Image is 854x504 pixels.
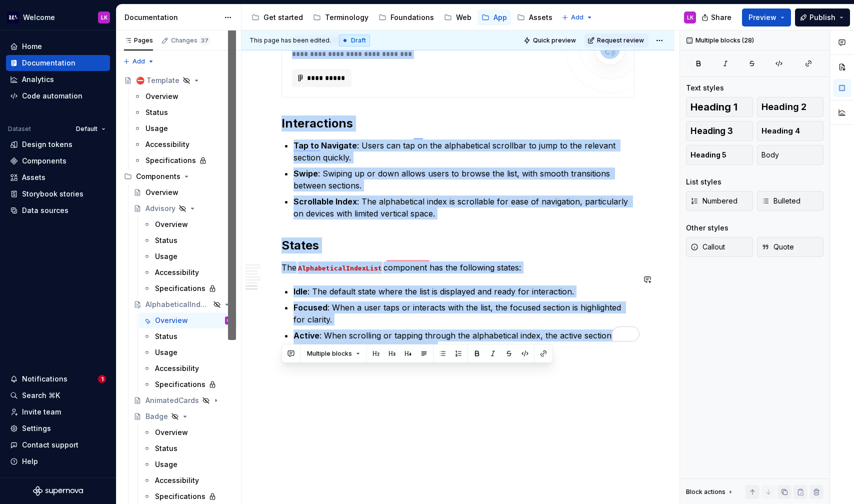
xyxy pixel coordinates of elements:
[129,296,237,312] a: AlphabeticalIndexList
[309,9,372,25] a: Terminology
[742,8,791,26] button: Preview
[22,423,51,433] div: Settings
[6,371,110,387] button: Notifications1
[249,36,331,44] span: This page has been edited.
[129,136,237,152] a: Accessibility
[22,172,45,182] div: Assets
[296,262,383,274] code: AlphabeticalIndexList
[761,242,794,252] span: Quote
[155,363,199,373] div: Accessibility
[520,33,580,47] button: Quick preview
[6,186,110,202] a: Storybook stories
[493,12,507,22] div: App
[129,392,237,408] a: AnimatedCards
[686,485,734,499] div: Block actions
[6,71,110,87] a: Analytics
[757,97,824,117] button: Heading 2
[757,191,824,211] button: Bulleted
[155,283,205,293] div: Specifications
[139,232,237,248] a: Status
[145,139,189,149] div: Accessibility
[139,440,237,456] a: Status
[6,437,110,453] button: Contact support
[22,390,60,400] div: Search ⌘K
[145,91,178,101] div: Overview
[155,443,177,453] div: Status
[293,301,634,325] p: : When a user taps or interacts with the list, the focused section is highlighted for clarity.
[155,331,177,341] div: Status
[690,126,733,136] span: Heading 3
[22,407,61,417] div: Invite team
[129,152,237,168] a: Specifications
[145,123,168,133] div: Usage
[761,196,800,206] span: Bulleted
[293,286,307,296] strong: Idle
[155,267,199,277] div: Accessibility
[6,153,110,169] a: Components
[686,83,724,93] div: Text styles
[529,12,552,22] div: Assets
[139,312,237,328] a: OverviewLK
[139,360,237,376] a: Accessibility
[139,424,237,440] a: Overview
[23,12,55,22] div: Welcome
[22,139,72,149] div: Design tokens
[22,41,42,51] div: Home
[6,202,110,218] a: Data sources
[686,97,753,117] button: Heading 1
[293,167,634,191] p: : Swiping up or down allows users to browse the list, with smooth transitions between sections.
[761,102,806,112] span: Heading 2
[281,237,634,253] h2: States
[686,145,753,165] button: Heading 5
[129,184,237,200] a: Overview
[809,12,835,22] span: Publish
[139,280,237,296] a: Specifications
[155,491,205,501] div: Specifications
[8,125,31,133] div: Dataset
[22,58,75,68] div: Documentation
[686,488,725,496] div: Block actions
[293,302,327,312] strong: Focused
[2,6,114,28] button: WelcomeLK
[227,315,231,325] div: LK
[132,57,145,65] span: Add
[281,261,634,273] p: The component has the following states:
[199,36,210,44] span: 37
[155,427,188,437] div: Overview
[155,251,177,261] div: Usage
[124,12,219,22] div: Documentation
[101,13,107,21] div: LK
[757,237,824,257] button: Quote
[71,122,110,136] button: Default
[761,150,779,160] span: Body
[325,12,368,22] div: Terminology
[690,150,726,160] span: Heading 5
[686,177,721,187] div: List styles
[293,330,319,340] strong: Active
[129,200,237,216] a: Advisory
[6,453,110,469] button: Help
[120,168,237,184] div: Components
[139,456,237,472] a: Usage
[145,395,199,405] div: AnimatedCards
[6,55,110,71] a: Documentation
[686,237,753,257] button: Callout
[22,374,67,384] div: Notifications
[129,408,237,424] a: Badge
[686,121,753,141] button: Heading 3
[686,223,728,233] div: Other styles
[145,187,178,197] div: Overview
[293,196,357,206] strong: Scrollable Index
[6,387,110,403] button: Search ⌘K
[145,155,196,165] div: Specifications
[155,315,188,325] div: Overview
[711,12,731,22] span: Share
[6,38,110,54] a: Home
[339,34,370,46] div: Draft
[155,459,177,469] div: Usage
[129,88,237,104] a: Overview
[293,140,357,150] strong: Tap to Navigate
[293,285,634,297] p: : The default state where the list is displayed and ready for interaction.
[139,472,237,488] a: Accessibility
[124,36,153,44] div: Pages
